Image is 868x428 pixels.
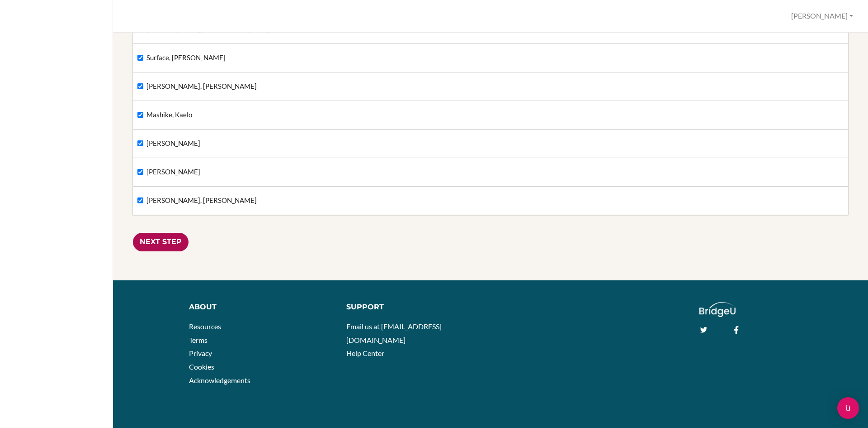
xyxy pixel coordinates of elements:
label: [PERSON_NAME], [PERSON_NAME] [137,82,257,91]
a: Acknowledgements [189,376,250,385]
a: Email us at [EMAIL_ADDRESS][DOMAIN_NAME] [346,322,442,344]
label: [PERSON_NAME] [137,167,200,177]
input: Next Step [133,233,189,251]
input: [PERSON_NAME], [PERSON_NAME] [137,197,143,203]
label: [PERSON_NAME], [PERSON_NAME] [137,196,257,206]
a: Resources [189,322,221,331]
input: Surface, [PERSON_NAME] [137,55,143,61]
div: About [189,302,333,313]
a: Terms [189,336,208,344]
a: Privacy [189,349,212,357]
div: Open Intercom Messenger [837,397,859,419]
input: [PERSON_NAME], [PERSON_NAME] [137,83,143,89]
label: Mashike, Kaelo [137,110,192,120]
a: Cookies [189,362,214,371]
label: Surface, [PERSON_NAME] [137,53,226,63]
button: [PERSON_NAME] [787,8,857,24]
input: [PERSON_NAME] [137,140,143,146]
input: Mashike, Kaelo [137,112,143,118]
div: Support [346,302,482,313]
img: logo_white@2x-f4f0deed5e89b7ecb1c2cc34c3e3d731f90f0f143d5ea2071677605dd97b5244.png [699,302,736,317]
label: [PERSON_NAME] [137,139,200,149]
a: Help Center [346,349,384,357]
input: [PERSON_NAME] [137,169,143,175]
